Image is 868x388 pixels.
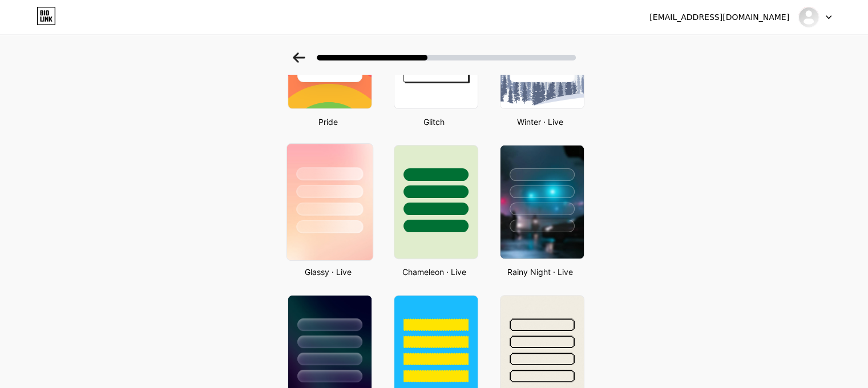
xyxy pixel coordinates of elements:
div: Glitch [390,116,478,128]
div: Pride [284,116,372,128]
div: [EMAIL_ADDRESS][DOMAIN_NAME] [649,11,789,23]
div: Winter · Live [496,116,584,128]
div: Rainy Night · Live [496,266,584,278]
div: Chameleon · Live [390,266,478,278]
div: Glassy · Live [284,266,372,278]
img: glassmorphism.jpg [286,144,372,260]
img: chloe_jewellers [798,6,819,28]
